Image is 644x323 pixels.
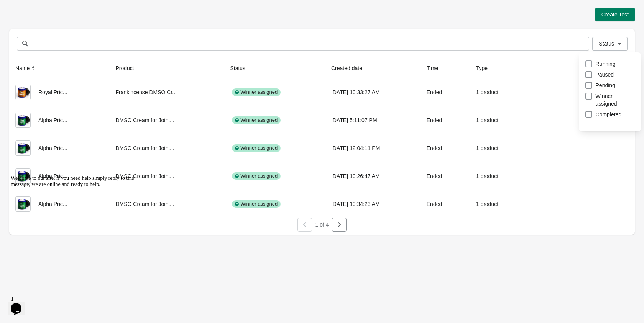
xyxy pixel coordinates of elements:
div: 1 product [476,140,518,156]
iframe: chat widget [8,172,146,289]
span: Create Test [601,11,629,18]
span: Paused [596,71,614,78]
button: Created date [328,61,373,75]
div: 1 product [476,113,518,128]
button: Status [592,37,628,51]
div: Ended [427,168,464,184]
div: [DATE] 10:26:47 AM [331,168,414,184]
span: 1 of 4 [315,222,329,228]
div: Ended [427,113,464,128]
span: Pending [596,82,615,89]
div: Winner assigned [232,144,281,152]
div: [DATE] 10:34:23 AM [331,196,414,212]
div: [DATE] 12:04:11 PM [331,140,414,156]
div: Alpha Pric... [15,140,103,156]
span: Welcome to our site, if you need help simply reply to this message, we are online and ready to help. [3,3,127,15]
button: Product [112,61,145,75]
div: 1 product [476,168,518,184]
span: Winner assigned [596,92,635,108]
div: Frankincense DMSO Cr... [115,85,218,100]
div: Winner assigned [232,172,281,180]
div: Alpha Pric... [15,168,103,184]
iframe: chat widget [8,292,32,315]
div: DMSO Cream for Joint... [115,113,218,128]
div: DMSO Cream for Joint... [115,168,218,184]
button: Time [424,61,449,75]
span: Running [596,60,616,68]
div: Ended [427,85,464,100]
button: Name [12,61,40,75]
div: Ended [427,196,464,212]
div: Winner assigned [232,88,281,96]
div: Winner assigned [232,116,281,124]
div: DMSO Cream for Joint... [115,140,218,156]
div: Ended [427,140,464,156]
div: Alpha Pric... [15,113,103,128]
span: Status [599,41,614,47]
button: Create Test [595,8,635,21]
div: Winner assigned [232,200,281,208]
div: [DATE] 10:33:27 AM [331,85,414,100]
button: Type [473,61,498,75]
div: Royal Pric... [15,85,103,100]
button: Status [227,61,256,75]
div: [DATE] 5:11:07 PM [331,113,414,128]
div: 1 product [476,85,518,100]
span: Completed [596,111,622,118]
div: DMSO Cream for Joint... [115,196,218,212]
div: Welcome to our site, if you need help simply reply to this message, we are online and ready to help. [3,3,141,15]
div: 1 product [476,196,518,212]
